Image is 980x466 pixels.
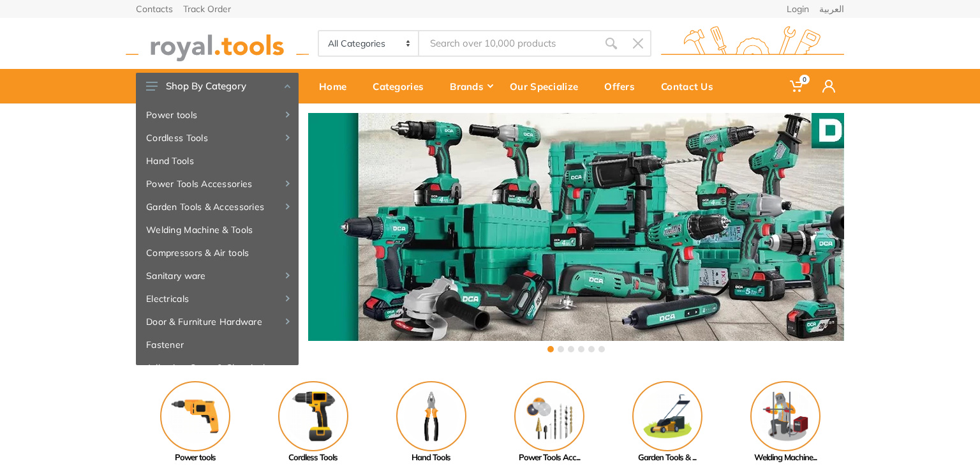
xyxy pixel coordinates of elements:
div: Our Specialize [501,73,595,100]
a: Power Tools Acc... [490,381,608,464]
a: Login [787,4,809,13]
a: Track Order [183,4,231,13]
img: Royal - Power Tools Accessories [514,381,584,451]
a: العربية [819,4,844,13]
img: Royal - Garden Tools & Accessories [632,381,702,451]
a: Home [310,69,364,103]
a: Hand Tools [372,381,490,464]
a: Contact Us [652,69,731,103]
a: Welding Machine... [726,381,844,464]
div: Home [310,73,364,100]
a: Power tools [136,381,254,464]
img: royal.tools Logo [126,26,309,61]
a: Sanitary ware [136,264,299,287]
a: Categories [364,69,441,103]
a: Power tools [136,103,299,126]
a: Compressors & Air tools [136,241,299,264]
img: royal.tools Logo [661,26,844,61]
a: Hand Tools [136,149,299,172]
div: Categories [364,73,441,100]
div: Contact Us [652,73,731,100]
button: Shop By Category [136,73,299,100]
a: 0 [781,69,813,103]
a: Door & Furniture Hardware [136,310,299,333]
img: Royal - Hand Tools [396,381,466,451]
a: Electricals [136,287,299,310]
img: Royal - Cordless Tools [278,381,348,451]
div: Power Tools Acc... [490,451,608,464]
a: Cordless Tools [136,126,299,149]
a: Power Tools Accessories [136,172,299,195]
a: Our Specialize [501,69,595,103]
a: Offers [595,69,652,103]
input: Site search [419,30,598,57]
div: Offers [595,73,652,100]
a: Garden Tools & ... [608,381,726,464]
span: 0 [799,75,810,84]
div: Garden Tools & ... [608,451,726,464]
img: Royal - Welding Machine & Tools [750,381,820,451]
a: Contacts [136,4,173,13]
div: Hand Tools [372,451,490,464]
select: Category [319,31,419,56]
div: Brands [441,73,501,100]
div: Power tools [136,451,254,464]
a: Garden Tools & Accessories [136,195,299,218]
a: Fastener [136,333,299,356]
a: Cordless Tools [254,381,372,464]
div: Welding Machine... [726,451,844,464]
a: Adhesive, Spray & Chemical [136,356,299,379]
img: Royal - Power tools [160,381,230,451]
a: Welding Machine & Tools [136,218,299,241]
div: Cordless Tools [254,451,372,464]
